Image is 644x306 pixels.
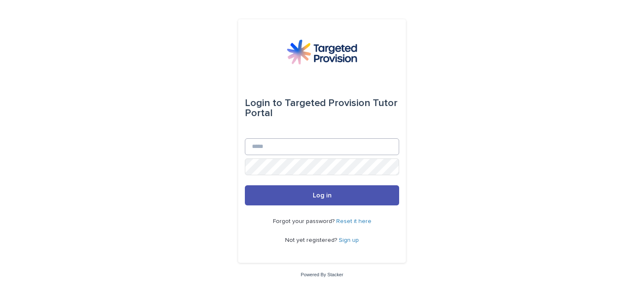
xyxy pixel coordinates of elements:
span: Log in [313,192,332,199]
a: Powered By Stacker [301,272,343,277]
img: M5nRWzHhSzIhMunXDL62 [287,39,357,65]
span: Forgot your password? [273,218,336,224]
button: Log in [245,185,399,205]
div: Targeted Provision Tutor Portal [245,91,399,125]
span: Not yet registered? [285,237,339,243]
span: Login to [245,98,282,108]
a: Reset it here [336,218,371,224]
a: Sign up [339,237,359,243]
